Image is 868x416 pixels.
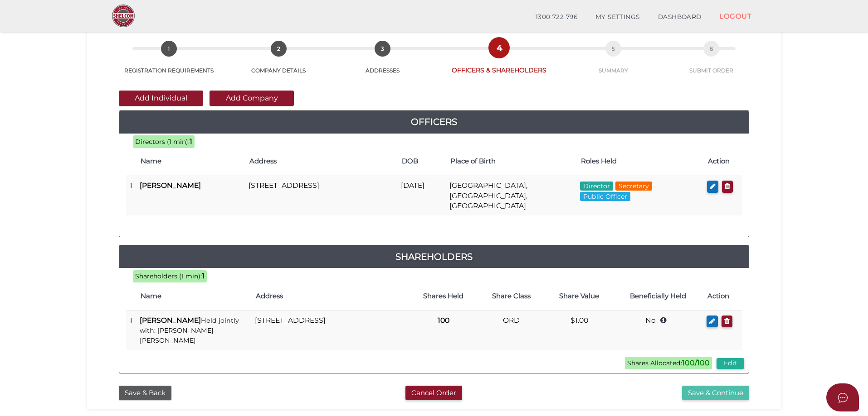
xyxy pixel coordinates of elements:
[249,158,393,165] h4: Address
[397,176,446,215] td: [DATE]
[405,386,462,401] button: Cancel Order
[271,41,287,57] span: 2
[141,292,247,300] h4: Name
[682,359,710,367] b: 100/100
[126,176,136,215] td: 1
[580,182,613,191] span: Director
[826,383,859,411] button: Open asap
[119,386,171,401] button: Save & Back
[446,176,576,215] td: [GEOGRAPHIC_DATA], [GEOGRAPHIC_DATA], [GEOGRAPHIC_DATA]
[482,292,541,300] h4: Share Class
[550,292,609,300] h4: Share Value
[605,41,621,57] span: 5
[710,7,761,25] a: LOGOUT
[527,8,586,26] a: 1300 722 796
[414,292,473,300] h4: Shares Held
[119,91,203,106] button: Add Individual
[438,316,449,325] b: 100
[546,311,614,350] td: $1.00
[581,158,699,165] h4: Roles Held
[161,41,177,57] span: 1
[110,51,228,74] a: 1REGISTRATION REQUIREMENTS
[613,311,703,350] td: No
[707,292,737,300] h4: Action
[119,115,749,129] a: Officers
[330,51,436,74] a: 3ADDRESSES
[562,51,664,74] a: 5SUMMARY
[141,158,240,165] h4: Name
[618,292,698,300] h4: Beneficially Held
[135,138,190,146] span: Directors (1 min):
[478,311,546,350] td: ORD
[586,8,649,26] a: MY SETTINGS
[402,158,441,165] h4: DOB
[450,158,571,165] h4: Place of Birth
[126,311,136,350] td: 1
[664,51,758,74] a: 6SUBMIT ORDER
[202,272,205,280] b: 1
[717,358,744,368] button: Edit
[682,386,749,401] button: Save & Continue
[245,176,397,215] td: [STREET_ADDRESS]
[140,181,201,190] b: [PERSON_NAME]
[140,316,239,345] small: Held jointly with: [PERSON_NAME] [PERSON_NAME]
[135,272,202,280] span: Shareholders (1 min):
[615,182,652,191] span: Secretary
[625,357,712,369] span: Shares Allocated:
[708,158,737,165] h4: Action
[190,137,192,146] b: 1
[580,192,630,201] span: Public Officer
[251,311,409,350] td: [STREET_ADDRESS]
[649,8,711,26] a: DASHBOARD
[436,50,562,75] a: 4OFFICERS & SHAREHOLDERS
[703,41,719,57] span: 6
[140,316,201,325] b: [PERSON_NAME]
[491,40,507,56] span: 4
[228,51,329,74] a: 2COMPANY DETAILS
[375,41,390,57] span: 3
[210,91,294,106] button: Add Company
[119,249,749,264] a: Shareholders
[256,292,405,300] h4: Address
